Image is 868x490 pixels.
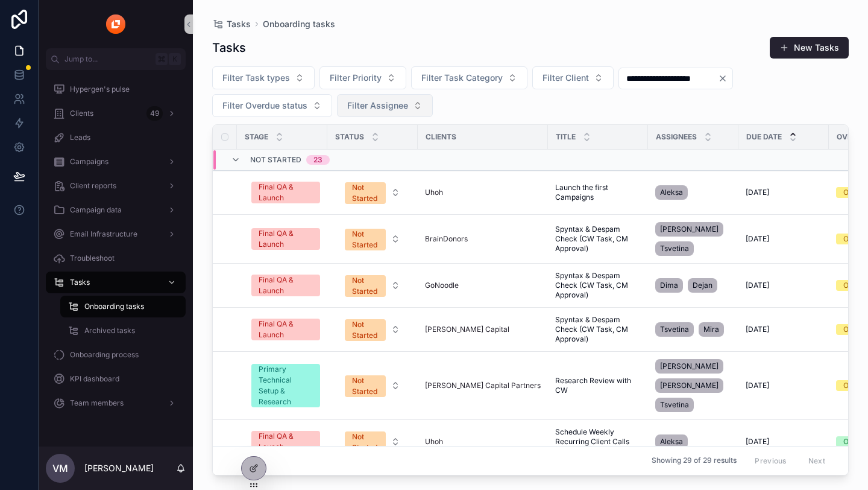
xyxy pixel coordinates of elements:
span: Spyntax & Despam Check (CW Task, CM Approval) [555,271,641,300]
div: Not Started [352,275,379,297]
span: [PERSON_NAME] Capital [425,325,509,334]
div: Final QA & Launch [259,319,313,340]
span: [PERSON_NAME] [660,381,719,390]
span: Filter Overdue status [222,100,307,112]
a: Tasks [46,272,186,293]
span: Launch the first Campaigns [555,183,641,202]
button: Select Button [335,425,410,458]
button: Select Button [212,94,332,117]
a: [DATE] [746,437,822,447]
a: Onboarding process [46,344,186,366]
p: [PERSON_NAME] [84,462,154,474]
button: Select Button [532,66,614,89]
span: Hypergen's pulse [70,84,130,94]
button: Select Button [335,176,410,209]
span: Filter Task types [222,72,290,84]
div: Final QA & Launch [259,431,313,453]
span: Uhoh [425,437,443,447]
div: Not Started [352,182,379,204]
span: Campaigns [70,157,108,167]
a: Select Button [335,313,410,346]
div: Final QA & Launch [259,182,313,203]
span: Dima [660,281,678,290]
span: Tsvetina [660,325,689,334]
div: Not Started [352,229,379,250]
button: Select Button [335,313,410,346]
span: Tasks [227,18,251,30]
a: Aleksa [655,183,731,202]
span: Filter Client [542,72,589,84]
a: [DATE] [746,188,822,197]
a: Select Button [335,369,410,402]
a: TsvetinaMira [655,320,731,339]
span: Campaign data [70,205,122,215]
span: Filter Assignee [347,100,408,112]
a: Team members [46,392,186,414]
span: [DATE] [746,188,769,197]
a: [PERSON_NAME] Capital Partners [425,381,541,390]
span: KPI dashboard [70,374,119,384]
a: KPI dashboard [46,368,186,390]
a: Client reports [46,175,186,197]
span: Onboarding process [70,350,139,360]
a: BrainDonors [425,234,468,244]
a: Hypergen's pulse [46,78,186,100]
a: Schedule Weekly Recurring Client Calls (CM & TL) [555,427,641,456]
button: Clear [718,74,732,83]
span: Client reports [70,181,116,191]
a: BrainDonors [425,234,541,244]
span: [PERSON_NAME] [660,361,719,371]
span: Due date [746,132,782,142]
a: Tasks [212,18,251,30]
button: Select Button [337,94,433,117]
a: Final QA & Launch [251,431,320,453]
span: [DATE] [746,381,769,390]
a: Uhoh [425,188,443,197]
span: [DATE] [746,437,769,447]
a: [DATE] [746,381,822,390]
span: Clients [70,109,93,118]
span: Stage [245,132,268,142]
button: Select Button [335,369,410,402]
a: Spyntax & Despam Check (CW Task, CM Approval) [555,224,641,253]
span: Aleksa [660,437,683,447]
a: Aleksa [655,432,731,451]
span: Filter Task Category [421,72,503,84]
a: Troubleshoot [46,247,186,269]
span: Tsvetina [660,244,689,253]
button: Select Button [411,66,527,89]
a: [DATE] [746,325,822,334]
a: Final QA & Launch [251,275,320,296]
span: Mira [703,325,719,334]
span: Troubleshoot [70,253,115,263]
img: App logo [106,14,125,34]
span: Dejan [693,281,712,290]
button: New Tasks [770,37,849,59]
span: Title [556,132,576,142]
div: 49 [146,106,163,121]
div: Not Started [352,319,379,341]
a: Primary Technical Setup & Research [251,364,320,407]
span: Onboarding tasks [263,18,335,30]
span: Filter Priority [330,72,382,84]
a: GoNoodle [425,281,541,290]
a: Select Button [335,176,410,209]
a: [DATE] [746,281,822,290]
a: Spyntax & Despam Check (CW Task, CM Approval) [555,315,641,344]
a: Final QA & Launch [251,182,320,203]
a: GoNoodle [425,281,459,290]
span: Not Started [250,155,301,165]
div: 23 [313,155,322,165]
a: Select Button [335,222,410,256]
span: [DATE] [746,281,769,290]
span: Email Infrastructure [70,229,137,239]
span: Clients [426,132,456,142]
div: Primary Technical Setup & Research [259,364,313,407]
a: Clients49 [46,103,186,124]
span: VM [52,461,68,476]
